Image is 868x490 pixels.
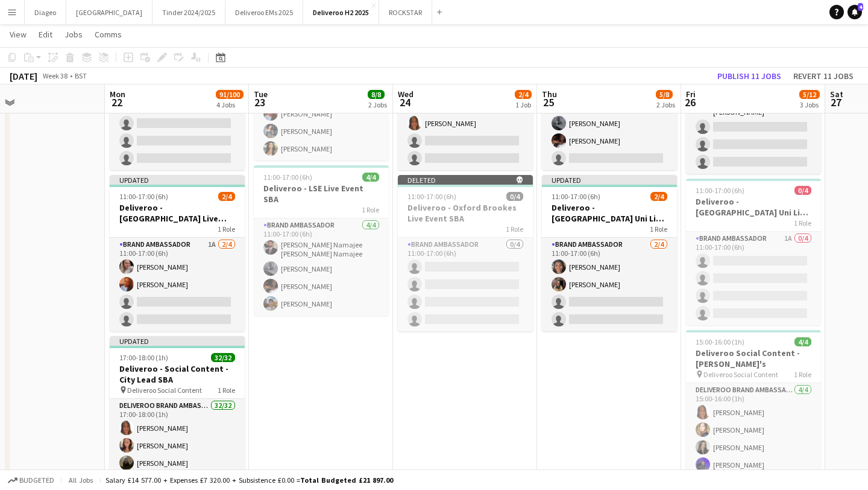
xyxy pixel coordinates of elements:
[794,186,811,195] span: 0/4
[552,192,600,201] span: 11:00-17:00 (6h)
[95,29,122,40] span: Comms
[10,29,27,40] span: View
[75,71,87,80] div: BST
[66,476,95,485] span: All jobs
[542,202,677,224] h3: Deliveroo - [GEOGRAPHIC_DATA] Uni Live Event SBA
[542,238,677,331] app-card-role: Brand Ambassador2/411:00-17:00 (6h)[PERSON_NAME][PERSON_NAME]
[398,202,533,224] h3: Deliveroo - Oxford Brookes Live Event SBA
[19,476,54,485] span: Budgeted
[800,100,819,109] div: 3 Jobs
[211,353,235,362] span: 32/32
[407,192,456,201] span: 11:00-17:00 (6h)
[263,173,312,182] span: 11:00-17:00 (6h)
[218,192,235,201] span: 2/4
[515,90,532,99] span: 2/4
[542,77,677,170] app-card-role: Brand Ambassador3A3/411:00-17:00 (6h)[PERSON_NAME][PERSON_NAME][PERSON_NAME]
[362,173,379,182] span: 4/4
[119,353,168,362] span: 17:00-18:00 (1h)
[110,175,245,331] app-job-card: Updated11:00-17:00 (6h)2/4Deliveroo - [GEOGRAPHIC_DATA] Live Event SBA1 RoleBrand Ambassador1A2/4...
[696,337,744,346] span: 15:00-16:00 (1h)
[686,196,821,218] h3: Deliveroo - [GEOGRAPHIC_DATA] Uni Live Event SBA
[368,90,385,99] span: 8/8
[828,95,843,109] span: 27
[656,90,673,99] span: 5/8
[110,336,245,346] div: Updated
[686,383,821,477] app-card-role: Deliveroo Brand Ambassador4/415:00-16:00 (1h)[PERSON_NAME][PERSON_NAME][PERSON_NAME][PERSON_NAME]
[34,27,57,42] a: Edit
[252,95,268,109] span: 23
[216,90,244,99] span: 91/100
[712,68,786,84] button: Publish 11 jobs
[110,89,125,100] span: Mon
[398,77,533,170] app-card-role: Brand Ambassador2/411:00-17:00 (6h)[PERSON_NAME][PERSON_NAME]
[398,89,414,100] span: Wed
[686,232,821,325] app-card-role: Brand Ambassador1A0/411:00-17:00 (6h)
[127,386,202,395] span: Deliveroo Social Content
[686,348,821,369] h3: Deliveroo Social Content - [PERSON_NAME]'s
[303,1,379,24] button: Deliveroo H2 2025
[396,95,414,109] span: 24
[799,90,820,99] span: 5/12
[110,238,245,331] app-card-role: Brand Ambassador1A2/411:00-17:00 (6h)[PERSON_NAME][PERSON_NAME]
[506,224,523,234] span: 1 Role
[542,175,677,185] div: Updated
[794,337,811,346] span: 4/4
[794,218,811,227] span: 1 Role
[216,100,243,109] div: 4 Jobs
[398,238,533,331] app-card-role: Brand Ambassador0/411:00-17:00 (6h)
[656,100,675,109] div: 2 Jobs
[686,330,821,477] app-job-card: 15:00-16:00 (1h)4/4Deliveroo Social Content - [PERSON_NAME]'s Deliveroo Social Content1 RoleDeliv...
[64,29,83,40] span: Jobs
[398,175,533,185] div: Deleted
[650,192,667,201] span: 2/4
[66,1,153,24] button: [GEOGRAPHIC_DATA]
[858,3,863,11] span: 4
[368,100,387,109] div: 2 Jobs
[650,224,667,234] span: 1 Role
[686,77,821,174] app-card-role: Brand Ambassador1A1/411:00-17:00 (6h)[PERSON_NAME] [PERSON_NAME]
[703,370,778,379] span: Deliveroo Social Content
[506,192,523,201] span: 0/4
[379,1,432,24] button: ROCKSTAR
[684,95,696,109] span: 26
[398,175,533,331] app-job-card: Deleted 11:00-17:00 (6h)0/4Deliveroo - Oxford Brookes Live Event SBA1 RoleBrand Ambassador0/411:0...
[254,165,389,316] app-job-card: 11:00-17:00 (6h)4/4Deliveroo - LSE Live Event SBA1 RoleBrand Ambassador4/411:00-17:00 (6h)[PERSON...
[848,5,862,19] a: 4
[153,1,225,24] button: Tinder 2024/2025
[110,77,245,170] app-card-role: Brand Ambassador1/411:00-17:00 (6h)[PERSON_NAME]
[5,27,31,42] a: View
[40,71,70,80] span: Week 38
[218,386,235,395] span: 1 Role
[225,1,303,24] button: Deliveroo EMs 2025
[25,1,66,24] button: Diageo
[218,224,235,234] span: 1 Role
[90,27,127,42] a: Comms
[105,476,393,485] div: Salary £14 577.00 + Expenses £7 320.00 + Subsistence £0.00 =
[540,95,557,109] span: 25
[254,67,389,161] app-card-role: Brand Ambassador4/411:00-17:00 (6h)[PERSON_NAME][PERSON_NAME][PERSON_NAME][PERSON_NAME]
[108,95,125,109] span: 22
[6,474,56,487] button: Budgeted
[110,202,245,224] h3: Deliveroo - [GEOGRAPHIC_DATA] Live Event SBA
[119,192,168,201] span: 11:00-17:00 (6h)
[254,183,389,205] h3: Deliveroo - LSE Live Event SBA
[60,27,87,42] a: Jobs
[542,89,557,100] span: Thu
[254,218,389,316] app-card-role: Brand Ambassador4/411:00-17:00 (6h)[PERSON_NAME] Namajee [PERSON_NAME] Namajee[PERSON_NAME][PERSO...
[830,89,843,100] span: Sat
[794,370,811,379] span: 1 Role
[686,179,821,325] app-job-card: 11:00-17:00 (6h)0/4Deliveroo - [GEOGRAPHIC_DATA] Uni Live Event SBA1 RoleBrand Ambassador1A0/411:...
[110,175,245,185] div: Updated
[362,205,379,214] span: 1 Role
[515,100,531,109] div: 1 Job
[39,29,52,40] span: Edit
[300,476,393,485] span: Total Budgeted £21 897.00
[686,89,696,100] span: Fri
[542,175,677,331] app-job-card: Updated11:00-17:00 (6h)2/4Deliveroo - [GEOGRAPHIC_DATA] Uni Live Event SBA1 RoleBrand Ambassador2...
[696,186,744,195] span: 11:00-17:00 (6h)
